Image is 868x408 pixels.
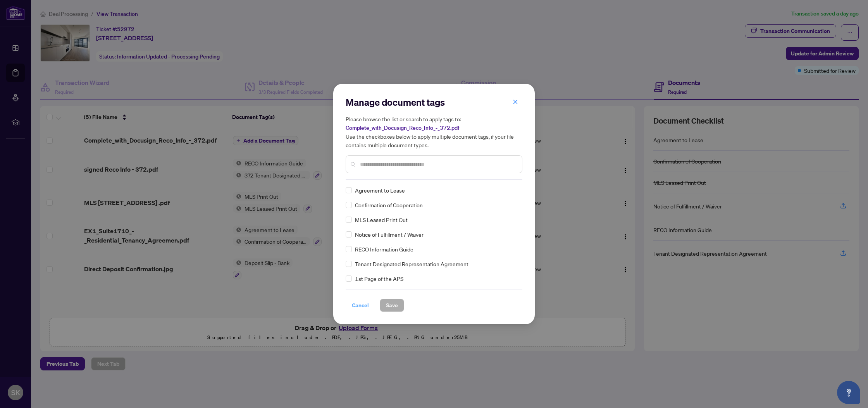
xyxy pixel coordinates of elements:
span: Notice of Fulfillment / Waiver [355,230,424,239]
h2: Manage document tags [346,96,522,108]
button: Save [380,299,404,312]
span: RECO Information Guide [355,245,413,253]
button: Cancel [346,299,375,312]
span: 1st Page of the APS [355,274,403,283]
span: Agreement to Lease [355,186,405,195]
span: Complete_with_Docusign_Reco_Info_-_372.pdf [346,124,459,131]
span: MLS Leased Print Out [355,215,408,224]
span: Confirmation of Cooperation [355,201,423,209]
h5: Please browse the list or search to apply tags to: Use the checkboxes below to apply multiple doc... [346,115,522,149]
span: close [513,99,518,105]
span: Cancel [352,299,369,312]
button: Open asap [837,381,860,404]
span: Tenant Designated Representation Agreement [355,260,468,268]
